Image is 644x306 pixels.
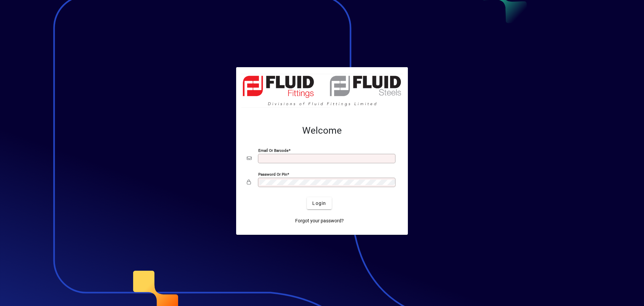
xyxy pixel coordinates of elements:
button: Login [307,197,331,209]
mat-label: Password or Pin [258,172,287,177]
span: Forgot your password? [295,217,344,224]
span: Login [312,200,326,207]
a: Forgot your password? [292,215,346,227]
mat-label: Email or Barcode [258,148,288,153]
h2: Welcome [247,125,397,136]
